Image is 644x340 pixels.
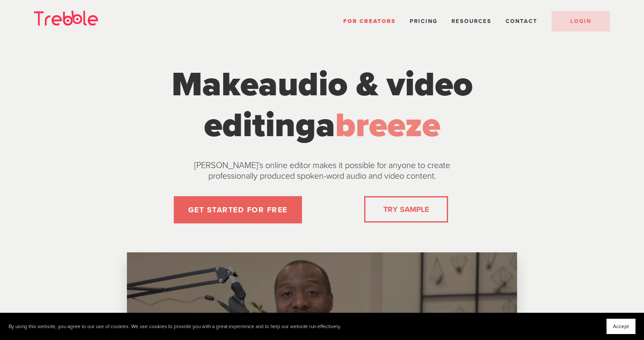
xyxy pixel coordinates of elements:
span: Resources [451,18,492,25]
span: audio & video [259,64,473,105]
span: Accept [613,323,629,329]
p: [PERSON_NAME]’s online editor makes it possible for anyone to create professionally produced spok... [173,160,471,182]
a: LOGIN [552,11,610,31]
a: GET STARTED FOR FREE [174,196,302,223]
a: Contact [506,18,538,25]
a: TRY SAMPLE [380,201,432,218]
span: breeze [335,105,440,146]
a: For Creators [343,18,396,25]
h1: Make a [162,64,482,146]
a: Pricing [410,18,437,25]
p: By using this website, you agree to our use of cookies. We use cookies to provide you with a grea... [9,323,341,330]
img: Trebble [34,11,98,26]
button: Accept [607,319,635,334]
span: LOGIN [570,18,591,25]
span: editing [204,105,316,146]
